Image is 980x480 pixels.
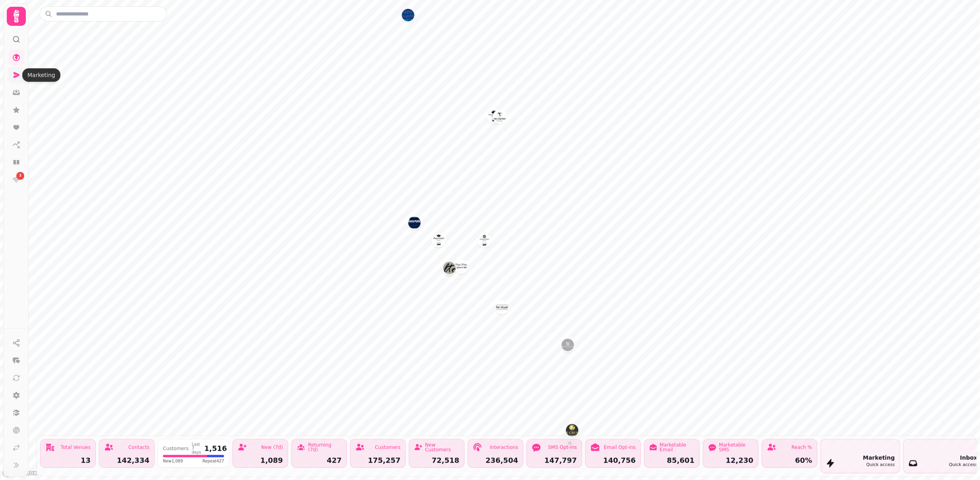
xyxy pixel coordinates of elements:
[261,445,283,450] div: New (7d)
[163,446,189,451] div: Customers
[163,458,183,464] span: New 1,089
[128,445,149,450] div: Contacts
[708,457,753,464] div: 12,230
[425,443,459,452] div: New Customers
[432,234,445,247] button: Plaza Hotel - 84349
[548,445,577,450] div: SMS Opt-ins
[104,457,149,464] div: 142,334
[414,457,459,464] div: 72,518
[719,443,753,452] div: Marketable SMS
[455,260,467,276] div: Map marker
[494,110,506,125] div: Map marker
[604,445,636,450] div: Email Opt-ins
[473,457,518,464] div: 236,504
[443,262,456,277] div: Map marker
[532,457,577,464] div: 147,797
[566,424,579,439] div: Map marker
[562,339,574,354] div: Map marker
[375,445,401,450] div: Customers
[355,457,401,464] div: 175,257
[488,110,500,125] div: Map marker
[19,173,21,179] span: 3
[192,443,201,455] div: Last 7 days
[496,301,509,316] div: Map marker
[2,468,37,478] a: Mapbox logo
[296,457,342,464] div: 427
[660,443,695,452] div: Marketable Email
[443,262,456,274] button: The Kilton Inn
[496,301,509,314] button: The Stuart Hotel Derby - 83971
[863,462,895,468] div: Quick access
[821,439,900,473] button: MarketingQuick access
[792,445,812,450] div: Reach %
[863,454,895,462] div: Marketing
[238,457,283,464] div: 1,089
[8,172,24,188] a: 3
[203,458,224,464] span: Repeat 427
[649,457,695,464] div: 85,601
[949,462,978,468] div: Quick access
[478,234,491,249] div: Map marker
[566,424,579,437] button: The Crown London Hotel - 84364
[478,234,491,247] button: Fortune Hotel - 84347
[308,443,342,452] div: Returning (7d)
[45,457,91,464] div: 13
[22,68,60,82] div: Marketing
[494,110,506,123] button: The Crown Pub
[490,445,518,450] div: Interactions
[432,234,445,249] div: Map marker
[562,339,574,351] button: The Milestone Peterborough Hotel - 84350
[61,445,91,450] div: Total Venues
[767,457,812,464] div: 60%
[455,260,467,273] button: Pinewood Hotel - 83933
[949,454,978,462] div: Inbox
[204,445,227,452] div: 1,516
[408,216,421,231] div: Map marker
[408,216,421,229] button: Bluewaters Hotel
[488,110,500,123] button: Embassy Hotel - 84346
[591,457,636,464] div: 140,756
